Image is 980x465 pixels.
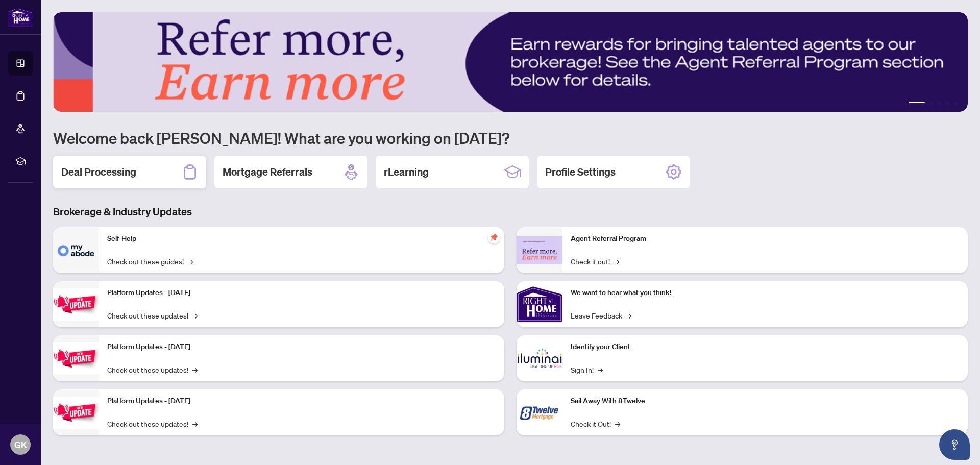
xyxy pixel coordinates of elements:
a: Check it Out!→ [571,418,620,429]
h2: Deal Processing [61,165,136,179]
button: 5 [953,102,958,106]
span: → [192,418,198,429]
img: Sail Away With 8Twelve [517,389,562,435]
h1: Welcome back [PERSON_NAME]! What are you working on [DATE]? [53,128,968,148]
img: Platform Updates - June 23, 2025 [53,397,99,429]
span: → [598,364,603,375]
p: Platform Updates - [DATE] [107,396,496,407]
span: → [192,310,198,321]
p: We want to hear what you think! [571,287,960,299]
img: Self-Help [53,227,99,273]
p: Self-Help [107,233,496,244]
a: Check out these updates!→ [107,364,198,375]
img: Platform Updates - July 21, 2025 [53,288,99,321]
button: 2 [929,102,933,106]
img: Agent Referral Program [517,236,562,264]
a: Check out these guides!→ [107,256,193,267]
p: Platform Updates - [DATE] [107,341,496,353]
h2: Mortgage Referrals [223,165,312,179]
span: → [192,364,198,375]
img: logo [8,8,33,27]
span: → [614,256,619,267]
p: Sail Away With 8Twelve [571,396,960,407]
span: → [188,256,193,267]
img: Identify your Client [517,335,562,381]
a: Check out these updates!→ [107,310,198,321]
button: 4 [945,102,949,106]
p: Agent Referral Program [571,233,960,244]
a: Leave Feedback→ [571,310,631,321]
h2: rLearning [384,165,429,179]
p: Identify your Client [571,341,960,353]
span: pushpin [488,231,500,243]
button: 1 [909,102,925,106]
img: Slide 0 [53,12,968,112]
img: We want to hear what you think! [517,281,562,327]
span: → [626,310,631,321]
p: Platform Updates - [DATE] [107,287,496,299]
h2: Profile Settings [545,165,616,179]
span: GK [14,437,27,452]
a: Check out these updates!→ [107,418,198,429]
a: Check it out!→ [571,256,619,267]
img: Platform Updates - July 8, 2025 [53,342,99,375]
button: 3 [937,102,941,106]
a: Sign In!→ [571,364,603,375]
button: Open asap [939,429,970,460]
h3: Brokerage & Industry Updates [53,205,968,219]
span: → [615,418,620,429]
